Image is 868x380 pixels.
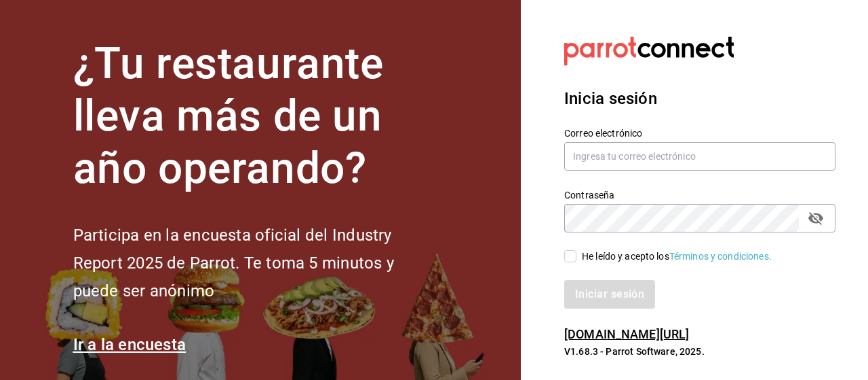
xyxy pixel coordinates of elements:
[564,142,835,171] input: Ingresa tu correo electrónico
[564,190,835,200] label: Contraseña
[73,38,439,194] h1: ¿Tu restaurante lleva más de un año operando?
[73,222,439,305] h2: Participa en la encuesta oficial del Industry Report 2025 de Parrot. Te toma 5 minutos y puede se...
[73,335,186,354] a: Ir a la encuesta
[582,249,772,264] div: He leído y acepto los
[564,345,835,358] p: V1.68.3 - Parrot Software, 2025.
[804,207,827,230] button: passwordField
[669,251,772,262] a: Términos y condiciones.
[564,327,689,341] a: [DOMAIN_NAME][URL]
[564,128,835,138] label: Correo electrónico
[564,86,835,111] h3: Inicia sesión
